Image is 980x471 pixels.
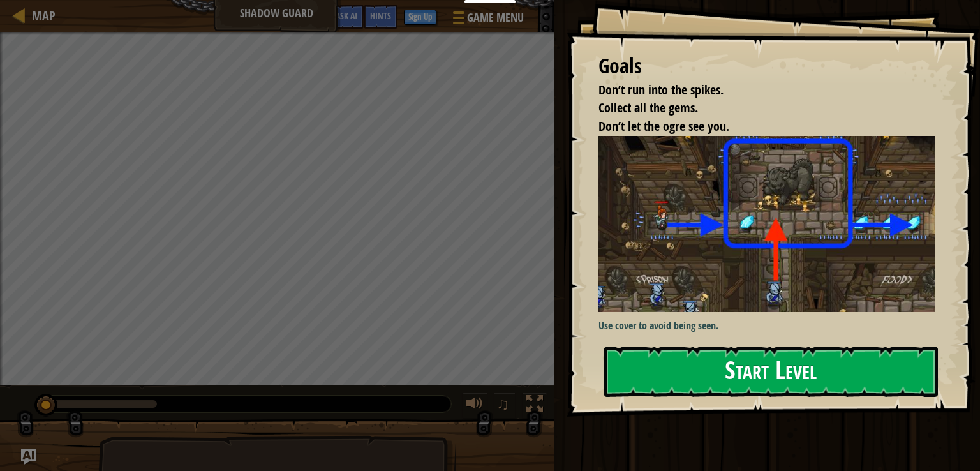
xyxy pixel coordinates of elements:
button: Game Menu [443,5,531,35]
p: Use cover to avoid being seen. [598,318,945,333]
span: Ask AI [336,10,357,22]
div: Goals [598,52,935,81]
span: ♫ [496,394,509,414]
span: Collect all the gems. [598,99,698,116]
a: Map [26,7,56,24]
li: Collect all the gems. [583,99,932,117]
span: Don’t let the ogre see you. [598,117,729,135]
img: Shadow guard [598,136,945,312]
button: Adjust volume [462,392,487,419]
li: Don’t let the ogre see you. [583,117,932,136]
button: ♫ [494,392,516,419]
button: Toggle fullscreen [522,392,547,419]
button: Ask AI [21,449,36,465]
li: Don’t run into the spikes. [583,81,932,100]
button: Start Level [604,347,938,397]
button: Sign Up [404,10,436,25]
button: Ask AI [329,5,364,29]
span: Don’t run into the spikes. [598,81,724,98]
span: Game Menu [467,10,524,26]
span: Map [32,7,56,24]
span: Hints [370,10,391,22]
